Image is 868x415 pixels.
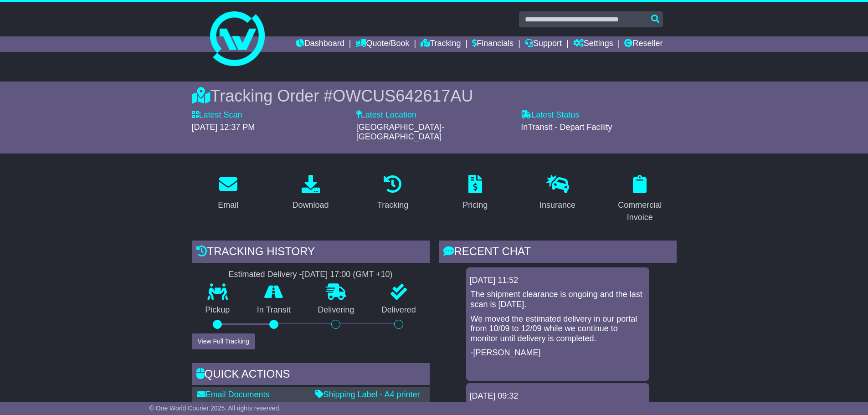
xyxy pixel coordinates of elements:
[302,270,393,280] div: [DATE] 17:00 (GMT +10)
[609,199,671,224] div: Commercial Invoice
[296,36,344,52] a: Dashboard
[192,363,430,388] div: Quick Actions
[192,305,244,315] p: Pickup
[368,305,430,315] p: Delivered
[333,87,473,105] span: OWCUS642617AU
[192,270,430,280] div: Estimated Delivery -
[355,36,409,52] a: Quote/Book
[192,86,677,106] div: Tracking Order #
[197,390,270,399] a: Email Documents
[243,305,304,315] p: In Transit
[521,123,612,132] span: InTransit - Depart Facility
[192,333,255,349] button: View Full Tracking
[218,199,238,211] div: Email
[304,305,368,315] p: Delivering
[521,110,579,120] label: Latest Status
[470,276,646,286] div: [DATE] 11:52
[315,390,420,399] a: Shipping Label - A4 printer
[471,348,645,358] p: -[PERSON_NAME]
[212,172,244,215] a: Email
[439,241,677,265] div: RECENT CHAT
[356,123,444,142] span: [GEOGRAPHIC_DATA]-[GEOGRAPHIC_DATA]
[573,36,613,52] a: Settings
[470,391,646,401] div: [DATE] 09:32
[471,290,645,309] p: The shipment clearance is ongoing and the last scan is [DATE].
[472,36,514,52] a: Financials
[192,241,430,265] div: Tracking history
[192,123,255,132] span: [DATE] 12:37 PM
[356,110,416,120] label: Latest Location
[371,172,414,215] a: Tracking
[539,199,575,211] div: Insurance
[603,172,677,227] a: Commercial Invoice
[462,199,488,211] div: Pricing
[192,110,242,120] label: Latest Scan
[421,36,461,52] a: Tracking
[525,36,562,52] a: Support
[471,314,645,344] p: We moved the estimated delivery in our portal from 10/09 to 12/09 while we continue to monitor un...
[534,172,581,215] a: Insurance
[292,199,329,211] div: Download
[149,405,281,412] span: © One World Courier 2025. All rights reserved.
[377,199,408,211] div: Tracking
[624,36,663,52] a: Reseller
[457,172,493,215] a: Pricing
[286,172,334,215] a: Download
